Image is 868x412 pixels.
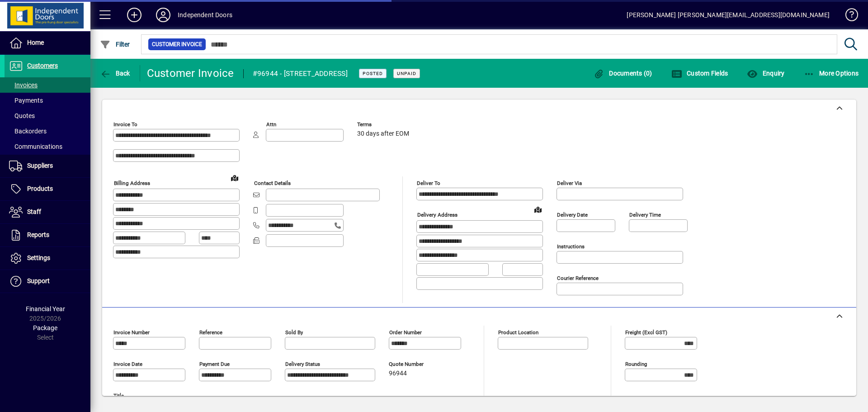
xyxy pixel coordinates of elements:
[5,224,90,246] a: Reports
[629,212,661,218] mat-label: Delivery time
[363,71,383,76] span: Posted
[5,32,90,54] a: Home
[417,180,440,186] mat-label: Deliver To
[357,122,411,128] span: Terms
[389,370,407,377] span: 96944
[9,81,38,89] span: Invoices
[397,71,416,76] span: Unpaid
[498,329,538,336] mat-label: Product location
[5,139,90,154] a: Communications
[9,112,35,119] span: Quotes
[100,70,130,77] span: Back
[804,70,859,77] span: More Options
[266,121,276,128] mat-label: Attn
[591,65,655,81] button: Documents (0)
[27,208,41,215] span: Staff
[152,40,202,49] span: Customer Invoice
[33,324,57,331] span: Package
[531,202,545,217] a: View on map
[5,123,90,139] a: Backorders
[5,108,90,123] a: Quotes
[5,270,90,293] a: Support
[27,162,53,169] span: Suppliers
[27,185,53,192] span: Products
[113,329,150,336] mat-label: Invoice number
[5,201,90,223] a: Staff
[90,65,140,81] app-page-header-button: Back
[747,70,784,77] span: Enquiry
[671,70,728,77] span: Custom Fields
[227,170,242,185] a: View on map
[113,121,137,128] mat-label: Invoice To
[357,130,409,137] span: 30 days after EOM
[100,41,130,48] span: Filter
[27,277,50,284] span: Support
[27,254,50,261] span: Settings
[149,7,178,23] button: Profile
[9,97,43,104] span: Payments
[285,361,320,367] mat-label: Delivery status
[557,275,599,281] mat-label: Courier Reference
[253,66,348,81] div: #96944 - [STREET_ADDRESS]
[113,361,142,367] mat-label: Invoice date
[9,128,47,135] span: Backorders
[9,143,62,150] span: Communications
[27,39,44,46] span: Home
[389,329,422,336] mat-label: Order number
[5,247,90,270] a: Settings
[625,329,667,336] mat-label: Freight (excl GST)
[5,93,90,108] a: Payments
[839,2,857,31] a: Knowledge Base
[199,361,230,367] mat-label: Payment due
[557,243,585,250] mat-label: Instructions
[745,65,787,81] button: Enquiry
[98,36,132,52] button: Filter
[594,70,652,77] span: Documents (0)
[199,329,222,336] mat-label: Reference
[557,180,582,186] mat-label: Deliver via
[98,65,132,81] button: Back
[285,329,303,336] mat-label: Sold by
[26,305,65,313] span: Financial Year
[557,212,588,218] mat-label: Delivery date
[625,361,647,367] mat-label: Rounding
[627,8,830,22] div: [PERSON_NAME] [PERSON_NAME][EMAIL_ADDRESS][DOMAIN_NAME]
[27,231,49,238] span: Reports
[5,77,90,93] a: Invoices
[5,178,90,200] a: Products
[113,393,124,399] mat-label: Title
[5,155,90,177] a: Suppliers
[178,8,232,22] div: Independent Doors
[27,62,58,69] span: Customers
[120,7,149,23] button: Add
[802,65,861,81] button: More Options
[669,65,731,81] button: Custom Fields
[389,361,443,367] span: Quote number
[147,66,234,81] div: Customer Invoice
